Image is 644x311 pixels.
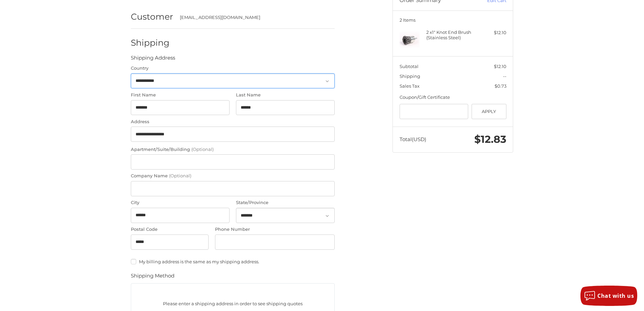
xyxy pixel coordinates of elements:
[400,17,506,23] h3: 2 Items
[236,92,335,98] label: Last Name
[480,29,506,36] div: $12.10
[131,199,230,206] label: City
[131,173,335,179] label: Company Name
[495,83,506,89] span: $0.73
[180,14,328,21] div: [EMAIL_ADDRESS][DOMAIN_NAME]
[131,272,174,283] legend: Shipping Method
[236,199,335,206] label: State/Province
[494,64,506,69] span: $12.10
[474,133,506,146] span: $12.83
[131,65,335,72] label: Country
[191,147,214,152] small: (Optional)
[131,226,209,233] label: Postal Code
[400,94,506,101] div: Coupon/Gift Certificate
[503,73,506,79] span: --
[215,226,335,233] label: Phone Number
[472,104,506,119] button: Apply
[400,136,426,142] span: Total (USD)
[426,29,478,41] h4: 2 x 1" Knot End Brush (Stainless Steel)
[400,104,469,119] input: Gift Certificate or Coupon Code
[400,83,420,89] span: Sales Tax
[131,259,335,264] label: My billing address is the same as my shipping address.
[597,292,634,299] span: Chat with us
[400,73,420,79] span: Shipping
[131,118,335,125] label: Address
[400,64,419,69] span: Subtotal
[131,297,334,310] p: Please enter a shipping address in order to see shipping quotes
[131,146,335,153] label: Apartment/Suite/Building
[131,92,230,98] label: First Name
[131,54,175,65] legend: Shipping Address
[169,173,191,178] small: (Optional)
[131,38,170,48] h2: Shipping
[580,286,637,306] button: Chat with us
[131,12,173,22] h2: Customer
